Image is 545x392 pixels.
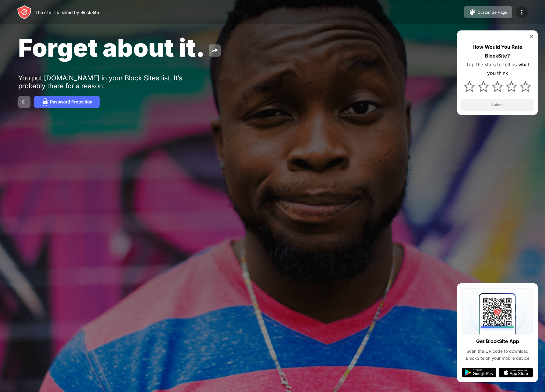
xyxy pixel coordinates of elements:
[41,98,49,106] img: password.svg
[461,99,534,111] button: Submit
[211,47,218,54] img: share.svg
[50,100,92,104] div: Password Protection
[478,81,489,92] img: star.svg
[462,368,496,377] img: google-play.svg
[469,9,476,16] img: pallet.svg
[18,74,207,90] div: You put [DOMAIN_NAME] in your Block Sites list. It’s probably there for a reason.
[461,60,534,78] div: Tap the stars to tell us what you think
[529,34,534,39] img: rate-us-close.svg
[477,10,507,15] div: Customize Page
[464,6,512,18] button: Customize Page
[492,81,503,92] img: star.svg
[518,9,526,16] img: menu-icon.svg
[18,33,205,62] span: Forget about it.
[462,288,533,334] img: qrcode.svg
[499,368,533,377] img: app-store.svg
[35,10,99,15] div: The site is blocked by BlockSite
[462,348,533,362] div: Scan the QR code to download BlockSite on your mobile device
[34,96,100,108] button: Password Protection
[464,81,475,92] img: star.svg
[21,98,28,106] img: back.svg
[520,81,531,92] img: star.svg
[476,337,519,346] div: Get BlockSite App
[506,81,517,92] img: star.svg
[461,43,534,60] div: How Would You Rate BlockSite?
[17,5,32,19] img: header-logo.svg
